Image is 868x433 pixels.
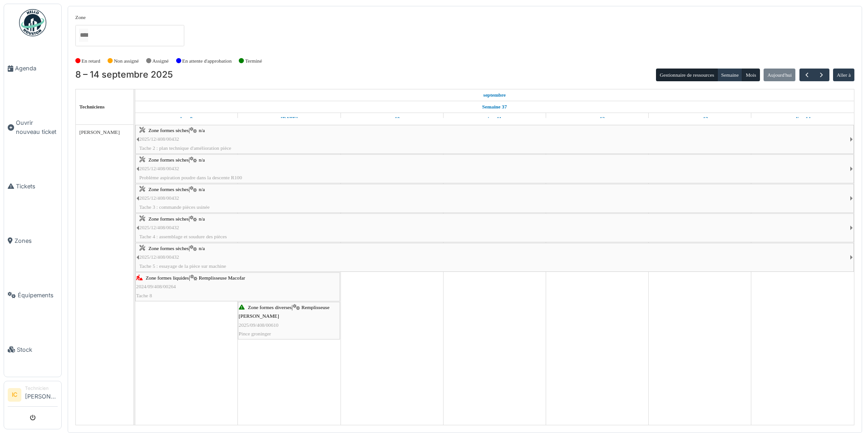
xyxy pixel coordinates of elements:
button: Mois [742,69,760,81]
span: Remplisseuse [PERSON_NAME] [239,305,330,319]
button: Suivant [814,69,829,82]
span: Tache 4 : assemblage et soudure des pièces [139,234,227,239]
span: Zone formes sèches [148,128,189,133]
a: Ouvrir nouveau ticket [4,96,61,159]
li: IC [8,388,21,402]
span: n/a [199,246,205,251]
img: Badge_color-CXgf-gQk.svg [19,9,46,36]
span: Zone formes sèches [148,246,189,251]
label: Assigné [153,57,169,65]
button: Aujourd'hui [764,69,795,81]
div: | [139,126,850,153]
span: 2025/12/408/00432 [139,195,179,201]
span: 2025/12/408/00432 [139,166,179,171]
a: 8 septembre 2025 [481,89,508,101]
a: Semaine 37 [480,101,509,113]
span: n/a [199,216,205,221]
input: Tous [79,29,88,42]
span: Tache 8 [136,293,152,298]
label: En retard [82,57,100,65]
div: | [136,274,339,300]
span: Zone formes sèches [148,157,189,162]
a: 10 septembre 2025 [382,113,402,124]
label: Non assigné [114,57,139,65]
a: 12 septembre 2025 [587,113,607,124]
span: Techniciens [79,104,105,109]
a: 11 septembre 2025 [485,113,504,124]
div: | [139,244,850,271]
span: Tache 5 : essayage de la pièce sur machine [139,263,226,269]
span: Équipements [18,291,58,300]
a: 8 septembre 2025 [178,113,195,124]
span: Problème aspiration poudre dans la descente R100 [139,175,242,180]
label: Zone [75,14,86,21]
span: Zone formes sèches [148,187,189,192]
span: Stock [17,345,58,354]
span: n/a [199,187,205,192]
div: | [139,215,850,241]
div: | [139,156,850,182]
div: | [139,185,850,212]
a: 9 septembre 2025 [278,113,300,124]
div: | [239,303,339,338]
button: Aller à [833,69,854,81]
span: 2025/12/408/00432 [139,225,179,230]
div: Technicien [25,385,58,392]
span: n/a [199,157,205,162]
span: Zone formes sèches [148,216,189,221]
a: Zones [4,213,61,268]
span: Zone formes diverses [248,305,291,310]
label: Terminé [245,57,262,65]
a: Stock [4,322,61,377]
button: Semaine [717,69,742,81]
h2: 8 – 14 septembre 2025 [75,69,173,80]
button: Gestionnaire de ressources [656,69,718,81]
span: Zone formes liquides [146,275,189,280]
span: Agenda [15,64,58,73]
a: Agenda [4,41,61,96]
a: IC Technicien[PERSON_NAME] [8,385,58,407]
li: [PERSON_NAME] [25,385,58,404]
span: Tache 3 : commande pièces usinée [139,204,210,210]
span: Pince groninger [239,331,271,336]
span: Tache 2 : plan technique d'amélioration pièce [139,145,232,151]
span: [PERSON_NAME] [79,129,120,135]
span: 2025/09/408/00610 [239,322,279,328]
a: Équipements [4,268,61,322]
a: Tickets [4,159,61,213]
span: 2025/12/408/00432 [139,136,179,142]
a: 13 septembre 2025 [690,113,710,124]
span: n/a [199,128,205,133]
span: 2024/09/408/00264 [136,284,176,289]
button: Précédent [799,69,814,82]
span: Tickets [16,182,58,191]
span: Remplisseuse Macofar [199,275,245,280]
span: 2025/12/408/00432 [139,254,179,260]
span: Ouvrir nouveau ticket [16,118,58,136]
label: En attente d'approbation [182,57,232,65]
span: Zones [15,236,58,245]
a: 14 septembre 2025 [792,113,813,124]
